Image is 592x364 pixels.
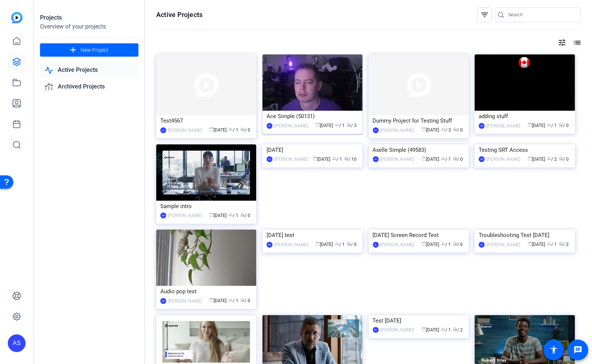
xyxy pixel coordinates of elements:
[160,201,252,212] div: Sample intro
[335,242,345,247] span: / 1
[240,213,245,217] span: radio
[228,298,238,303] span: / 1
[313,156,317,161] span: calendar_today
[528,157,545,162] span: [DATE]
[274,122,308,130] div: [PERSON_NAME]
[344,156,348,161] span: radio
[267,242,272,248] div: BD
[209,127,214,131] span: calendar_today
[559,156,563,161] span: radio
[209,298,214,302] span: calendar_today
[441,241,445,246] span: group
[373,327,379,333] div: BD
[479,123,485,129] div: SM
[335,241,339,246] span: group
[422,241,426,246] span: calendar_today
[168,297,202,305] div: [PERSON_NAME]
[209,127,227,133] span: [DATE]
[315,242,333,247] span: [DATE]
[160,127,166,133] div: DL
[422,242,439,247] span: [DATE]
[240,127,250,133] span: / 0
[160,286,252,297] div: Audio pop test
[453,156,457,161] span: radio
[168,212,202,219] div: [PERSON_NAME]
[373,144,465,156] div: Axelle Simple (49583)
[453,327,457,331] span: radio
[347,123,357,128] span: / 3
[547,242,557,247] span: / 1
[160,115,252,126] div: Test4567
[547,241,552,246] span: group
[274,241,308,248] div: [PERSON_NAME]
[479,111,571,122] div: adding stuff
[274,156,308,163] div: [PERSON_NAME]
[160,213,166,218] div: SM
[332,156,337,161] span: group
[228,213,233,217] span: group
[441,327,445,331] span: group
[381,241,414,248] div: [PERSON_NAME]
[8,334,26,352] div: AS
[267,156,272,162] div: AS
[228,298,233,302] span: group
[381,156,414,163] div: [PERSON_NAME]
[528,123,545,128] span: [DATE]
[441,242,451,247] span: / 1
[422,327,426,331] span: calendar_today
[486,241,520,248] div: [PERSON_NAME]
[347,241,351,246] span: radio
[559,157,569,162] span: / 0
[240,298,245,302] span: radio
[11,12,23,23] img: blue-gradient.svg
[453,157,463,162] span: / 0
[573,345,582,354] mat-icon: message
[528,156,532,161] span: calendar_today
[228,213,238,218] span: / 1
[479,230,571,241] div: Troubleshooting Test [DATE]
[40,13,138,22] div: Projects
[422,127,439,133] span: [DATE]
[267,144,358,156] div: [DATE]
[315,241,320,246] span: calendar_today
[453,242,463,247] span: / 6
[572,38,581,47] mat-icon: list
[344,157,357,162] span: / 10
[40,43,138,57] button: New Project
[479,144,571,156] div: Testing SRT Access
[547,123,557,128] span: / 1
[547,157,557,162] span: / 2
[209,213,227,218] span: [DATE]
[453,127,457,131] span: radio
[267,111,358,122] div: Ace Simple (50131)
[209,213,214,217] span: calendar_today
[453,127,463,133] span: / 0
[480,10,489,19] mat-icon: filter_list
[240,213,250,218] span: / 0
[373,315,465,326] div: Test [DATE]
[267,123,272,129] div: AS
[240,298,250,303] span: / 0
[441,127,451,133] span: / 3
[422,157,439,162] span: [DATE]
[81,46,108,54] span: New Project
[313,157,330,162] span: [DATE]
[453,241,457,246] span: radio
[441,156,445,161] span: group
[422,127,426,131] span: calendar_today
[422,327,439,333] span: [DATE]
[40,22,138,31] div: Overview of your projects
[347,123,351,127] span: radio
[373,156,379,162] div: AS
[228,127,238,133] span: / 1
[373,127,379,133] div: DL
[486,122,520,130] div: [PERSON_NAME]
[209,298,227,303] span: [DATE]
[453,327,463,333] span: / 2
[479,156,485,162] div: SM
[40,79,138,94] a: Archived Projects
[528,242,545,247] span: [DATE]
[335,123,339,127] span: group
[228,127,233,131] span: group
[381,326,414,334] div: [PERSON_NAME]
